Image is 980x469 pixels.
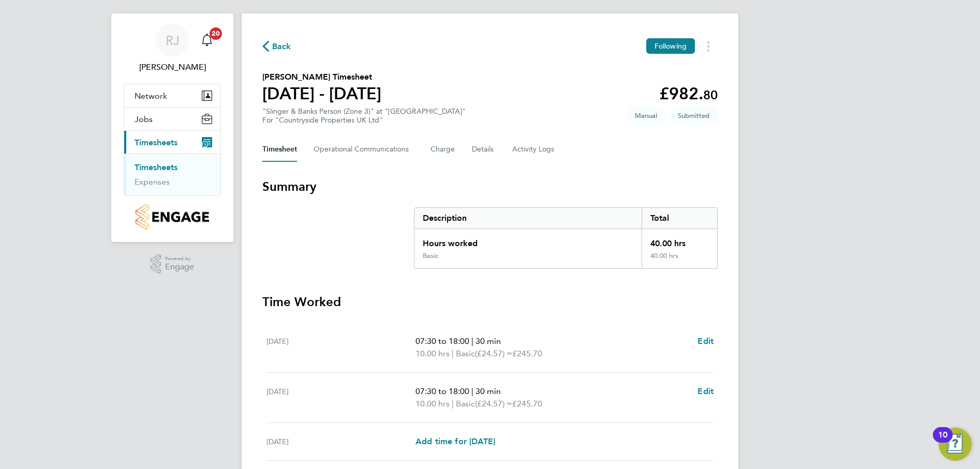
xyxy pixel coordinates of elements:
span: Jobs [135,114,153,124]
span: | [452,349,454,358]
span: 30 min [476,336,501,346]
span: 07:30 to 18:00 [415,386,469,396]
div: Hours worked [414,229,642,252]
div: [DATE] [266,335,415,360]
a: Expenses [135,177,170,187]
button: Operational Communications [314,137,414,162]
a: 20 [197,24,217,57]
span: | [471,386,473,396]
h3: Summary [262,178,718,195]
div: Timesheets [124,154,220,195]
div: 40.00 hrs [642,229,717,252]
a: Edit [697,385,714,398]
span: Edit [697,386,714,396]
a: Timesheets [135,162,177,172]
span: | [471,336,473,346]
img: countryside-properties-logo-retina.png [136,204,209,230]
div: For "Countryside Properties UK Ltd" [262,116,466,125]
div: Description [414,208,642,229]
span: 10.00 hrs [415,399,450,409]
span: Network [135,91,167,101]
span: £245.70 [512,399,542,409]
span: 10.00 hrs [415,349,450,358]
button: Back [262,40,291,53]
span: 07:30 to 18:00 [415,336,469,346]
span: 30 min [476,386,501,396]
button: Following [646,38,695,54]
a: Add time for [DATE] [415,435,495,448]
a: RJ[PERSON_NAME] [124,24,221,73]
div: [DATE] [266,435,415,448]
button: Charge [430,137,455,162]
span: Engage [165,263,194,271]
button: Timesheet [262,137,297,162]
span: (£24.57) = [475,399,512,409]
span: Basic [456,398,475,410]
h1: [DATE] - [DATE] [262,83,381,104]
button: Activity Logs [512,137,556,162]
div: Basic [423,252,438,260]
button: Network [124,84,220,107]
button: Details [472,137,496,162]
span: | [452,399,454,409]
span: Edit [697,336,714,346]
h2: [PERSON_NAME] Timesheet [262,71,381,83]
span: Powered by [165,254,194,263]
button: Jobs [124,108,220,130]
span: Timesheets [135,138,177,147]
span: 20 [210,27,222,40]
button: Timesheets [124,131,220,154]
div: [DATE] [266,385,415,410]
span: This timesheet is Submitted. [670,107,718,124]
button: Timesheets Menu [699,38,718,54]
button: Open Resource Center, 10 new notifications [939,428,972,461]
span: Add time for [DATE] [415,436,495,446]
span: £245.70 [512,349,542,358]
div: Total [642,208,717,229]
div: 40.00 hrs [642,252,717,268]
span: 80 [703,87,718,102]
div: Summary [414,207,718,269]
span: (£24.57) = [475,349,512,358]
div: 10 [938,435,947,448]
span: Remi Jelinskas [124,61,221,73]
nav: Main navigation [111,13,233,242]
div: "Slinger & Banks Person (Zone 3)" at "[GEOGRAPHIC_DATA]" [262,107,466,125]
a: Powered byEngage [151,254,195,274]
h3: Time Worked [262,294,718,310]
span: This timesheet was manually created. [627,107,665,124]
span: Back [272,40,291,53]
a: Go to home page [124,204,221,230]
a: Edit [697,335,714,347]
span: Basic [456,347,475,360]
span: RJ [166,34,180,47]
span: Following [655,41,687,51]
app-decimal: £982. [659,84,718,103]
